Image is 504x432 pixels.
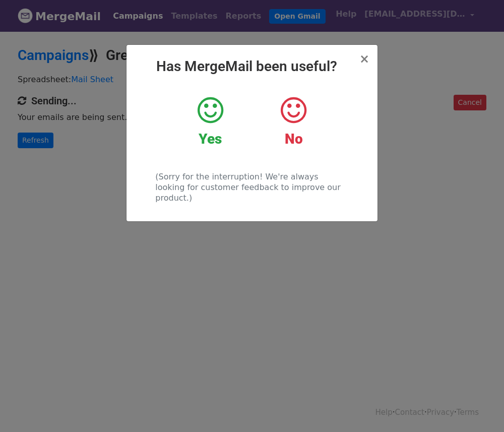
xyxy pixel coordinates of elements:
[285,131,303,147] strong: No
[176,95,244,148] a: Yes
[135,58,369,75] h2: Has MergeMail been useful?
[199,131,222,147] strong: Yes
[260,95,328,148] a: No
[359,53,369,65] button: Close
[359,52,369,66] span: ×
[155,171,348,203] p: (Sorry for the interruption! We're always looking for customer feedback to improve our product.)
